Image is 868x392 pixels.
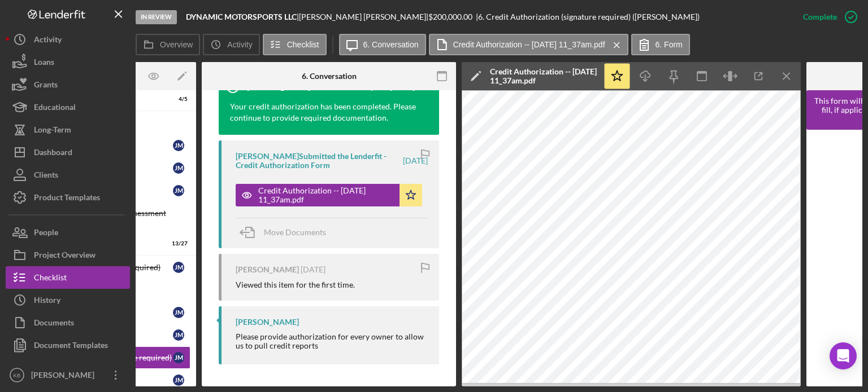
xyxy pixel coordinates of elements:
div: In Review [136,10,177,24]
button: Grants [6,73,130,96]
div: | 6. Credit Authorization (signature required) ([PERSON_NAME]) [476,12,700,21]
label: Overview [160,40,193,49]
button: Loans [6,51,130,73]
label: 6. Form [656,40,683,49]
div: Credit Authorization -- [DATE] 11_37am.pdf [258,186,394,204]
div: [PERSON_NAME] [28,364,102,389]
div: | [186,12,299,21]
label: 6. Conversation [363,40,419,49]
span: Move Documents [264,227,326,237]
div: Credit Authorization -- [DATE] 11_37am.pdf [490,67,597,85]
button: 6. Form [631,34,690,55]
div: 13 / 27 [167,240,188,247]
div: J M [173,307,184,318]
button: Product Templates [6,186,130,209]
div: J M [173,140,184,151]
div: Long-Term [34,118,71,144]
div: Product Templates [34,186,100,212]
div: J M [173,185,184,196]
button: Checklist [6,266,130,289]
div: Documents [34,311,74,337]
div: $200,000.00 [428,12,476,21]
button: Credit Authorization -- [DATE] 11_37am.pdf [236,184,422,206]
button: Documents [6,311,130,334]
div: J M [173,262,184,273]
div: Educational [34,96,76,121]
div: J M [173,162,184,174]
div: J M [173,375,184,386]
div: Loans [34,51,54,76]
button: Dashboard [6,141,130,164]
button: 6. Conversation [339,34,426,55]
text: KB [14,372,21,378]
div: [PERSON_NAME] Submitted the Lenderfit - Credit Authorization Form [236,152,401,170]
button: KB[PERSON_NAME] [6,364,130,386]
button: Overview [136,34,200,55]
div: 4 / 5 [167,96,188,103]
label: Checklist [287,40,319,49]
div: Grants [34,73,58,99]
div: Viewed this item for the first time. [236,280,355,289]
button: Clients [6,164,130,186]
div: Activity [34,28,62,54]
button: Activity [6,28,130,51]
div: Clients [34,164,58,189]
time: 2025-03-26 15:37 [403,156,428,165]
div: Open Intercom Messenger [830,342,857,369]
div: J M [173,352,184,363]
div: Dashboard [34,141,72,166]
button: Project Overview [6,244,130,266]
button: Educational [6,96,130,118]
label: Activity [227,40,252,49]
div: Your credit authorization has been completed. Please continue to provide required documentation. [230,101,416,124]
div: [PERSON_NAME] [PERSON_NAME] | [299,12,428,21]
div: Checklist [34,266,67,292]
div: Please provide authorization for every owner to allow us to pull credit reports [236,332,428,350]
div: 6. Conversation [302,72,357,81]
div: [PERSON_NAME] [236,318,299,327]
button: Move Documents [236,218,337,246]
button: History [6,289,130,311]
div: J M [173,329,184,341]
b: DYNAMIC MOTORSPORTS LLC [186,12,297,21]
div: [PERSON_NAME] [236,265,299,274]
div: Document Templates [34,334,108,359]
button: Credit Authorization -- [DATE] 11_37am.pdf [429,34,628,55]
div: People [34,221,58,246]
time: 2024-06-07 17:29 [301,265,325,274]
button: People [6,221,130,244]
button: Long-Term [6,118,130,141]
div: Project Overview [34,244,96,269]
button: Checklist [263,34,327,55]
button: Activity [203,34,259,55]
label: Credit Authorization -- [DATE] 11_37am.pdf [453,40,605,49]
button: Document Templates [6,334,130,356]
button: Complete [792,6,862,28]
div: Complete [803,6,837,28]
div: History [34,289,60,314]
